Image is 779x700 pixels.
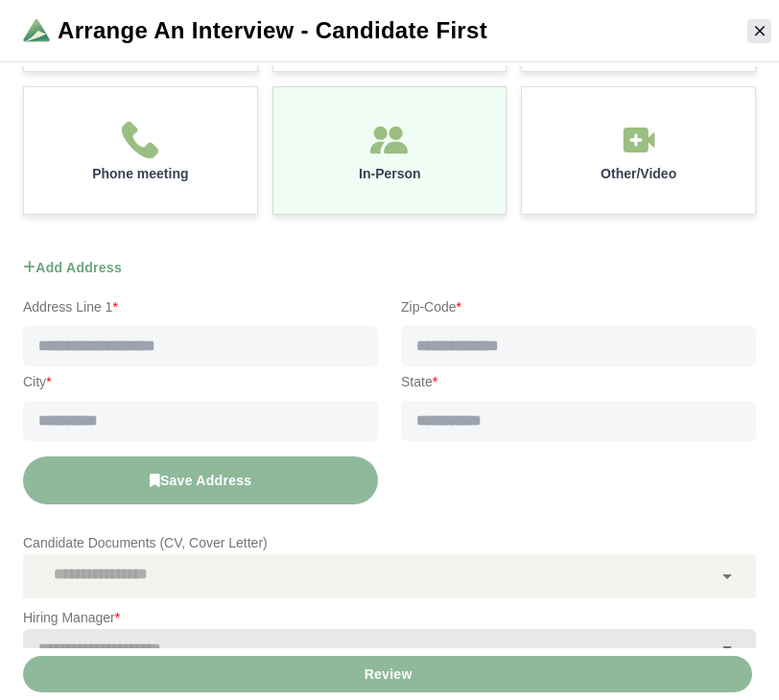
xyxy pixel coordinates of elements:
[121,121,159,159] img: Phone meeting
[92,167,188,180] p: Phone meeting
[620,121,658,159] img: In-Person
[23,606,756,629] p: Hiring Manager
[23,240,122,295] button: Add address
[370,121,409,159] img: In-Person
[401,295,756,318] label: Zip-Code
[23,531,756,554] p: Candidate Documents (CV, Cover Letter)
[601,167,676,180] p: Other/Video
[359,167,421,180] p: In-Person
[23,370,378,393] label: City
[23,295,378,318] label: Address Line 1
[23,456,378,504] button: Save Address
[58,15,487,46] span: Arrange an Interview - Candidate First
[401,370,756,393] label: State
